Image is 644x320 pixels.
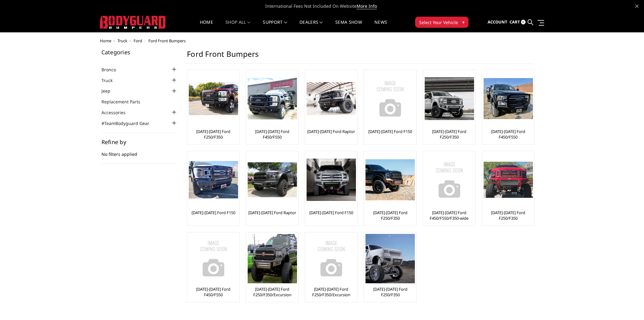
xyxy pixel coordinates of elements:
[118,38,127,44] a: Truck
[419,19,458,26] span: Select Your Vehicle
[365,286,415,297] a: [DATE]-[DATE] Ford F250/F350
[365,74,415,123] img: No Image
[187,49,534,64] h1: Ford Front Bumpers
[192,210,235,215] a: [DATE]-[DATE] Ford F150
[101,66,124,73] a: Bronco
[101,109,133,116] a: Accessories
[462,19,464,25] span: ▾
[307,234,356,283] img: No Image
[365,210,415,221] a: [DATE]-[DATE] Ford F250/F350
[425,153,474,207] a: No Image
[488,14,507,31] a: Account
[148,38,186,44] span: Ford Front Bumpers
[100,38,111,44] a: Home
[189,286,238,297] a: [DATE]-[DATE] Ford F450/F550
[357,3,377,9] a: More Info
[248,129,297,140] a: [DATE]-[DATE] Ford F450/F550
[307,286,356,297] a: [DATE]-[DATE] Ford F250/F350/Excursion
[248,286,297,297] a: [DATE]-[DATE] Ford F250/F350/Excursion
[101,49,178,55] h5: Categories
[248,210,296,215] a: [DATE]-[DATE] Ford Raptor
[101,120,157,127] a: #TeamBodyguard Gear
[488,19,507,25] span: Account
[299,20,323,32] a: Dealers
[101,88,118,94] a: Jeep
[200,20,213,32] a: Home
[510,14,526,31] a: Cart 0
[189,129,238,140] a: [DATE]-[DATE] Ford F250/F350
[309,210,353,215] a: [DATE]-[DATE] Ford F150
[189,234,238,283] a: No Image
[101,98,148,105] a: Replacement Parts
[425,155,474,205] img: No Image
[100,16,166,29] img: BODYGUARD BUMPERS
[225,20,250,32] a: shop all
[425,210,474,221] a: [DATE]-[DATE] Ford F450/F550/F350-wide
[484,210,533,221] a: [DATE]-[DATE] Ford F250/F350
[510,19,520,25] span: Cart
[521,20,526,24] span: 0
[101,77,120,84] a: Truck
[335,20,362,32] a: SEMA Show
[134,38,142,44] a: Ford
[101,139,178,164] div: No filters applied
[368,129,412,134] a: [DATE]-[DATE] Ford F150
[365,72,415,126] a: No Image
[374,20,387,32] a: News
[189,234,238,283] img: No Image
[425,129,474,140] a: [DATE]-[DATE] Ford F250/F350
[307,129,355,134] a: [DATE]-[DATE] Ford Raptor
[484,129,533,140] a: [DATE]-[DATE] Ford F450/F550
[263,20,287,32] a: Support
[415,17,469,28] button: Select Your Vehicle
[101,139,178,145] h5: Refine by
